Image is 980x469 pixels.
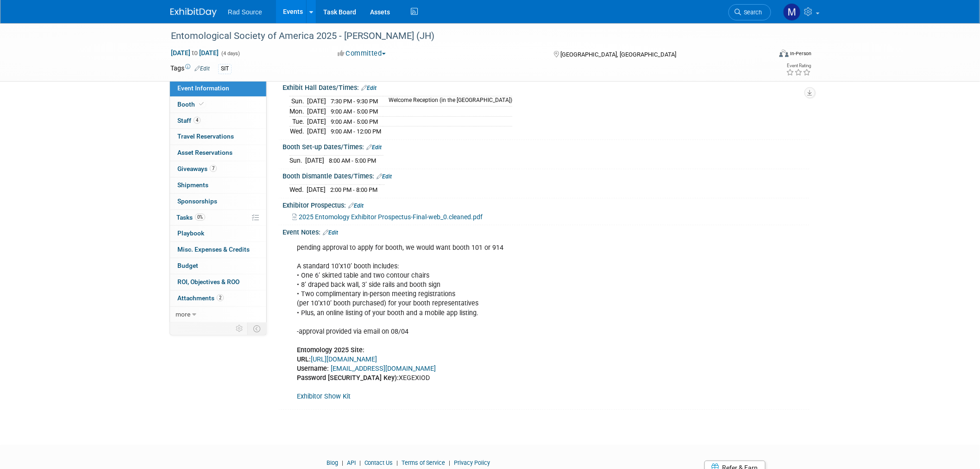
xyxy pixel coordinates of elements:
[297,393,351,400] a: Exhibitor Show Kit
[331,365,436,373] a: [EMAIL_ADDRESS][DOMAIN_NAME]
[307,116,326,127] td: [DATE]
[283,169,810,181] div: Booth Dismantle Dates/Times:
[177,165,217,172] span: Giveaways
[217,294,224,301] span: 2
[779,50,789,57] img: Format-Inperson.png
[170,291,266,306] a: Attachments2
[218,64,232,74] div: SIT
[311,355,377,363] a: [URL][DOMAIN_NAME]
[361,85,377,91] a: Edit
[220,51,240,57] span: (4 days)
[334,49,389,58] button: Committed
[170,177,266,193] a: Shipments
[364,459,393,466] a: Contact Us
[177,246,250,253] span: Misc. Expenses & Credits
[447,459,453,466] span: |
[289,127,307,136] td: Wed.
[297,365,329,373] b: Username:
[176,214,205,221] span: Tasks
[357,459,363,466] span: |
[307,185,326,195] td: [DATE]
[177,181,208,189] span: Shipments
[177,278,239,285] span: ROI, Objectives & ROO
[377,173,392,180] a: Edit
[297,355,311,363] b: URL:
[402,459,446,466] a: Terms of Service
[228,8,262,16] span: Rad Source
[168,28,757,44] div: Entomological Society of America 2025 - [PERSON_NAME] (JH)
[331,98,378,105] span: 7:30 PM - 9:30 PM
[289,116,307,127] td: Tue.
[292,213,483,221] a: 2025 Entomology Exhibitor Prospectus-Final-web_0.cleaned.pdf
[283,140,810,152] div: Booth Set-up Dates/Times:
[248,323,267,335] td: Toggle Event Tabs
[297,346,364,354] b: Entomology 2025 Site:
[786,63,811,68] div: Event Rating
[177,84,229,92] span: Event Information
[307,107,326,117] td: [DATE]
[323,229,338,236] a: Edit
[327,459,338,466] a: Blog
[232,323,248,335] td: Personalize Event Tab Strip
[289,185,307,195] td: Wed.
[331,128,381,135] span: 9:00 AM - 12:00 PM
[339,459,346,466] span: |
[307,96,326,107] td: [DATE]
[454,459,490,466] a: Privacy Policy
[790,50,812,57] div: In-Person
[170,210,266,226] a: Tasks0%
[176,311,190,318] span: more
[177,229,204,237] span: Playbook
[170,145,266,161] a: Asset Reservations
[170,8,217,17] img: ExhibitDay
[170,307,266,323] a: more
[290,239,708,406] div: pending approval to apply for booth, we would want booth 101 or 914 A standard 10’x10’ booth incl...
[170,81,266,96] a: Event Information
[305,156,324,165] td: [DATE]
[366,144,382,151] a: Edit
[177,133,234,140] span: Travel Reservations
[170,129,266,145] a: Travel Reservations
[307,127,326,136] td: [DATE]
[170,161,266,177] a: Giveaways7
[177,197,217,205] span: Sponsorships
[729,4,771,20] a: Search
[348,203,364,209] a: Edit
[560,51,676,58] span: [GEOGRAPHIC_DATA], [GEOGRAPHIC_DATA]
[210,165,217,172] span: 7
[299,213,483,221] span: 2025 Entomology Exhibitor Prospectus-Final-web_0.cleaned.pdf
[383,96,512,107] td: Welcome Reception (in the [GEOGRAPHIC_DATA])
[177,149,232,156] span: Asset Reservations
[331,118,378,125] span: 9:00 AM - 5:00 PM
[177,101,206,108] span: Booth
[199,101,204,107] i: Booth reservation complete
[170,258,266,274] a: Budget
[170,242,266,258] a: Misc. Expenses & Credits
[170,97,266,113] a: Booth
[177,262,198,269] span: Budget
[177,294,224,302] span: Attachments
[195,65,210,72] a: Edit
[170,274,266,290] a: ROI, Objectives & ROO
[170,226,266,241] a: Playbook
[170,194,266,209] a: Sponsorships
[331,108,378,115] span: 9:00 AM - 5:00 PM
[283,225,810,237] div: Event Notes:
[347,459,356,466] a: API
[190,49,199,57] span: to
[395,459,401,466] span: |
[289,107,307,117] td: Mon.
[783,3,801,21] img: Melissa Conboy
[297,374,399,382] b: Password [SECURITY_DATA] Key):
[194,117,201,124] span: 4
[289,96,307,107] td: Sun.
[170,113,266,129] a: Staff4
[329,157,376,164] span: 8:00 AM - 5:00 PM
[283,198,810,210] div: Exhibitor Prospectus:
[283,81,810,93] div: Exhibit Hall Dates/Times:
[177,117,201,124] span: Staff
[195,214,205,221] span: 0%
[330,186,377,193] span: 2:00 PM - 8:00 PM
[170,63,210,74] td: Tags
[170,49,219,57] span: [DATE] [DATE]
